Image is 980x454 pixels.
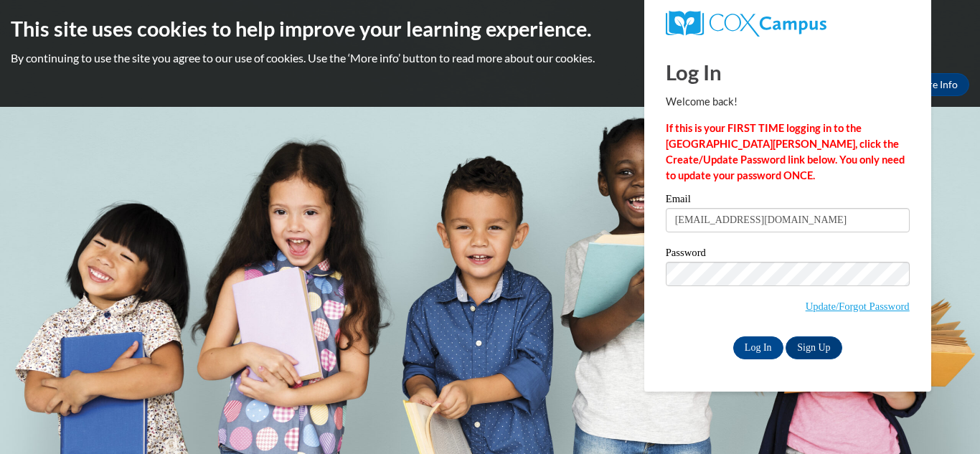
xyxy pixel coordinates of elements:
a: Update/Forgot Password [806,301,910,312]
input: Log In [733,336,783,359]
label: Email [666,194,910,208]
label: Password [666,247,910,262]
a: More Info [902,73,969,96]
h2: This site uses cookies to help improve your learning experience. [11,14,969,43]
a: COX Campus [666,11,910,37]
img: COX Campus [666,11,826,37]
p: Welcome back! [666,94,910,110]
a: Sign Up [786,336,842,359]
h1: Log In [666,57,910,87]
p: By continuing to use the site you agree to our use of cookies. Use the ‘More info’ button to read... [11,50,969,66]
strong: If this is your FIRST TIME logging in to the [GEOGRAPHIC_DATA][PERSON_NAME], click the Create/Upd... [666,122,905,181]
